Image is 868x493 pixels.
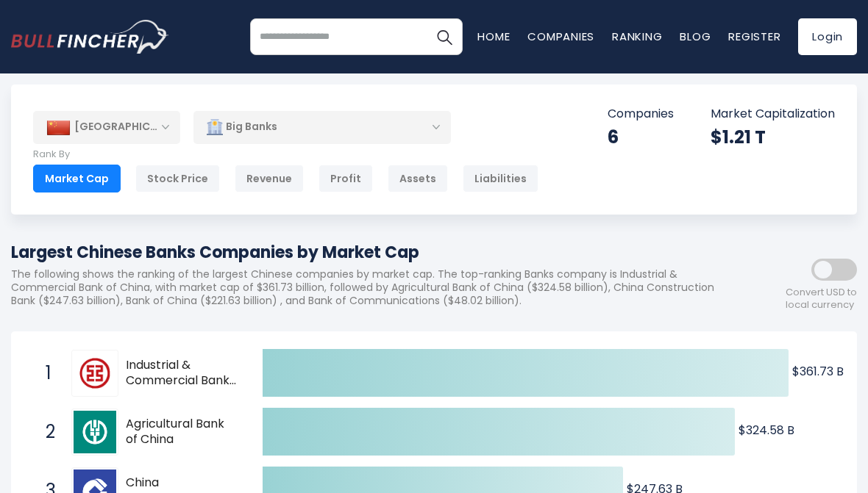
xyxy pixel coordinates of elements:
[786,287,857,312] span: Convert USD to local currency
[126,417,237,447] span: Agricultural Bank of China
[11,240,725,265] h1: Largest Chinese Banks Companies by Market Cap
[608,126,674,148] div: 6
[126,358,237,389] span: Industrial & Commercial Bank of China
[235,165,304,192] div: Revenue
[426,18,463,55] button: Search
[74,411,116,453] img: Agricultural Bank of China
[33,111,180,143] div: [GEOGRAPHIC_DATA]
[319,165,373,192] div: Profit
[463,165,538,192] div: Liabilities
[728,29,780,44] a: Register
[11,267,725,308] p: The following shows the ranking of the largest Chinese companies by market cap. The top-ranking B...
[193,110,451,144] div: Big Banks
[388,165,448,192] div: Assets
[798,18,857,55] a: Login
[608,107,674,122] p: Companies
[11,20,169,54] a: Go to homepage
[792,363,844,380] text: $361.73 B
[135,165,220,192] div: Stock Price
[33,148,538,161] p: Rank By
[11,20,169,54] img: bullfincher logo
[612,29,662,44] a: Ranking
[74,352,116,395] img: Industrial & Commercial Bank of China
[739,422,794,439] text: $324.58 B
[33,165,121,192] div: Market Cap
[477,29,510,44] a: Home
[680,29,711,44] a: Blog
[711,126,835,148] div: $1.21 T
[38,420,53,445] span: 2
[38,361,53,386] span: 1
[527,29,594,44] a: Companies
[711,107,835,122] p: Market Capitalization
